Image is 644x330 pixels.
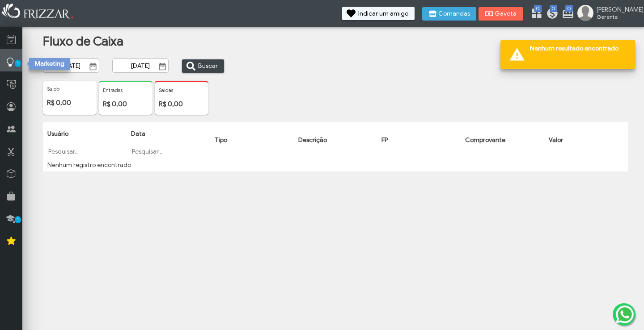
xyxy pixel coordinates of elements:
[550,5,557,12] span: 0
[87,62,99,71] button: Show Calendar
[597,6,637,13] span: [PERSON_NAME]
[546,7,555,21] a: 0
[479,7,523,21] button: Gaveta
[43,122,127,159] th: Usuário
[127,122,210,159] th: Data
[534,5,542,12] span: 0
[156,62,169,71] button: Show Calendar
[342,7,415,20] button: Indicar um amigo
[15,60,21,67] span: 1
[131,130,145,138] span: Data
[294,122,377,159] th: Descrição
[438,11,470,17] span: Comandas
[103,100,148,108] p: R$ 0,00
[103,87,148,93] p: Entradas
[530,7,539,21] a: 0
[15,216,21,223] span: 1
[562,7,571,21] a: 0
[29,58,70,70] div: Marketing
[43,33,216,49] h1: Fluxo de Caixa
[159,87,204,93] p: Saidas
[298,136,327,144] span: Descrição
[47,130,68,138] span: Usuário
[182,59,224,73] button: Buscar
[198,59,218,73] span: Buscar
[381,136,388,144] span: FP
[614,304,636,325] img: whatsapp.png
[565,5,573,12] span: 0
[577,5,640,23] a: [PERSON_NAME] Gerente
[43,159,628,171] td: Nenhum registro encontrado
[159,100,204,108] p: R$ 0,00
[544,122,628,159] th: Valor
[210,122,294,159] th: Tipo
[530,45,628,55] span: Nenhum resultado encontrado
[465,136,505,144] span: Comprovante
[47,99,93,107] p: R$ 0,00
[461,122,544,159] th: Comprovante
[47,147,122,156] input: Pesquisar...
[549,136,563,144] span: Valor
[422,7,476,21] button: Comandas
[131,147,206,156] input: Pesquisar...
[597,13,637,20] span: Gerente
[495,11,517,17] span: Gaveta
[47,86,93,92] p: Saldo
[377,122,461,159] th: FP
[215,136,227,144] span: Tipo
[358,11,408,17] span: Indicar um amigo
[112,58,169,73] input: Data Final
